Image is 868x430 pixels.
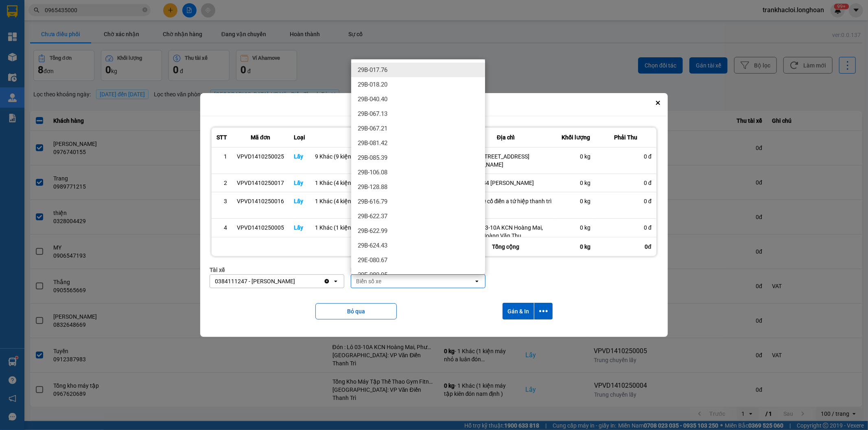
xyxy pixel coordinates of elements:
[294,179,305,187] div: Lấy
[216,152,227,161] div: 1
[315,152,450,161] div: 9 Khác (9 kiện (0 vat))
[200,93,668,337] div: dialog
[358,256,387,264] span: 29E-080.67
[600,179,652,187] div: 0 đ
[356,277,381,285] div: Biển số xe
[562,152,590,161] div: 0 kg
[358,227,387,235] span: 29B-622.99
[237,152,284,161] div: VPVD1410250025
[557,237,595,256] div: 0 kg
[315,179,450,187] div: 1 Khác (4 kiện a luân đón hàong mai )
[358,124,387,132] span: 29B-067.21
[562,132,590,142] div: Khối lượng
[296,277,297,285] input: Selected 0384111247 - Trần Khắc Lợi.
[358,66,387,74] span: 29B-017.76
[595,237,656,256] div: 0đ
[215,277,295,285] div: 0384111247 - [PERSON_NAME]
[358,168,387,176] span: 29B-106.08
[216,197,227,205] div: 3
[600,224,652,232] div: 0 đ
[332,278,339,284] svg: open
[216,132,227,142] div: STT
[562,224,590,232] div: 0 kg
[455,237,557,256] div: Tổng cộng
[315,224,450,232] div: 1 Khác (1 kiện máy nhỏ a luân đón [PERSON_NAME] )
[210,265,344,274] div: Tài xế
[460,179,552,187] div: Địa chỉ: 384 [PERSON_NAME]
[237,224,284,232] div: VPVD1410250005
[294,152,305,161] div: Lấy
[600,152,652,161] div: 0 đ
[358,154,387,162] span: 29B-085.39
[358,212,387,220] span: 29B-622.37
[237,132,284,142] div: Mã đơn
[600,132,652,142] div: Phải Thu
[237,179,284,187] div: VPVD1410250017
[460,224,552,248] div: Đón : Lô 03-10A KCN Hoàng Mai, Phường Hoàng Văn Thụ [GEOGRAPHIC_DATA]
[460,197,552,213] div: 30 xóm đề cổ điển a tứ hiệp thanh trì hn
[460,132,552,142] div: Địa chỉ
[200,93,668,117] div: Gán tài xế nội bộ
[315,132,450,142] div: Hàng hóa
[358,80,387,89] span: 29B-018.20
[358,241,387,250] span: 29B-624.43
[351,265,485,274] div: Biển số xe
[351,59,485,274] ul: Menu
[358,198,387,206] span: 29B-616.79
[562,197,590,205] div: 0 kg
[237,197,284,205] div: VPVD1410250016
[600,197,652,205] div: 0 đ
[358,110,387,118] span: 29B-067.13
[216,224,227,232] div: 4
[653,98,663,108] button: Close
[294,224,305,232] div: Lấy
[358,271,387,279] span: 29E-080.95
[315,197,450,205] div: 1 Khác (4 kiện a luân đón tứ hiệp )
[562,179,590,187] div: 0 kg
[324,278,330,284] svg: Clear value
[216,179,227,187] div: 2
[460,152,552,169] div: 75 Ngõ [STREET_ADDRESS][PERSON_NAME]
[358,95,387,103] span: 29B-040.40
[358,139,387,147] span: 29B-081.42
[315,303,397,319] button: Bỏ qua
[294,132,305,142] div: Loại
[358,183,387,191] span: 29B-128.88
[474,278,480,284] svg: open
[294,197,305,205] div: Lấy
[503,303,534,319] button: Gán & In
